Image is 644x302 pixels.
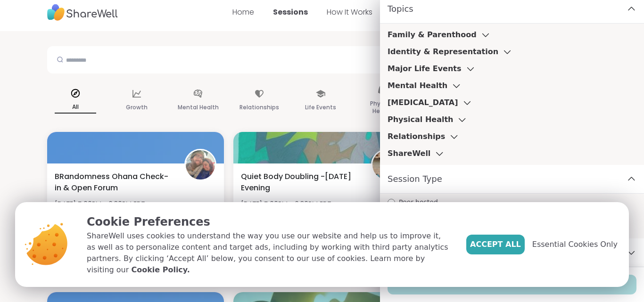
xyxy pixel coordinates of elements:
[239,102,279,113] p: Relationships
[126,102,148,113] p: Growth
[399,197,438,207] span: Peer-hosted
[241,171,360,194] span: Quiet Body Doubling -[DATE] Evening
[388,148,430,159] h3: ShareWell
[466,235,525,254] button: Accept All
[532,239,618,250] span: Essential Cookies Only
[388,2,413,16] span: Topics
[87,213,451,230] p: Cookie Preferences
[470,239,521,250] span: Accept All
[241,199,355,209] span: [DATE] 5:00PM - 6:30PM EDT
[388,63,462,74] h3: Major Life Events
[388,46,498,57] h3: Identity & Representation
[361,98,403,117] p: Physical Health
[388,131,445,142] h3: Relationships
[388,29,477,41] h3: Family & Parenthood
[87,230,451,276] p: ShareWell uses cookies to understand the way you use our website and help us to improve it, as we...
[388,114,453,125] h3: Physical Health
[273,7,308,17] a: Sessions
[131,264,190,276] a: Cookie Policy.
[186,150,215,180] img: BRandom502
[232,7,254,17] a: Home
[55,199,145,209] span: [DATE] 5:00PM - 6:30PM EDT
[388,80,447,91] h3: Mental Health
[178,102,219,113] p: Mental Health
[388,172,442,186] span: Session Type
[55,171,174,194] span: BRandomness Ohana Check-in & Open Forum
[372,150,402,180] img: Jill_LadyOfTheMountain
[327,7,372,17] a: How It Works
[305,102,336,113] p: Life Events
[388,97,458,108] h3: [MEDICAL_DATA]
[55,101,96,114] p: All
